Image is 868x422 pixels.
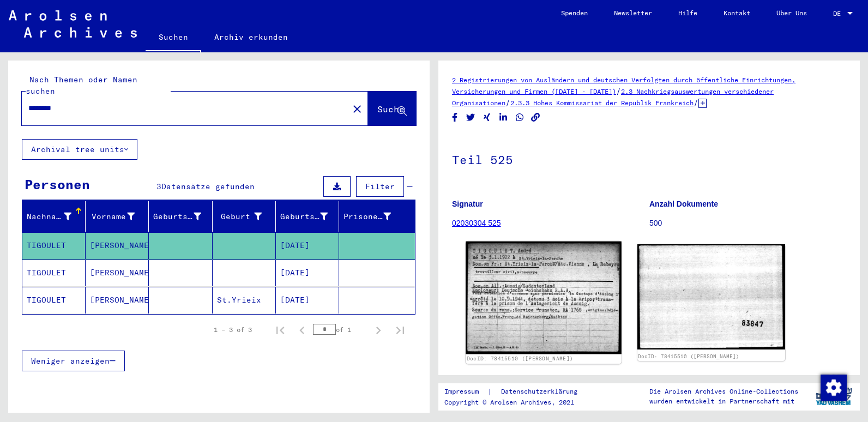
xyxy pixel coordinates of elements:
[368,92,416,125] button: Suche
[31,356,110,366] span: Weniger anzeigen
[9,10,137,38] img: Arolsen_neg.svg
[27,211,71,222] div: Nachname
[280,211,328,222] div: Geburtsdatum
[498,111,509,124] button: Share on LinkedIn
[444,386,487,397] a: Impressum
[637,244,786,349] img: 002.jpg
[90,208,148,225] div: Vorname
[86,287,149,314] mat-cell: [PERSON_NAME]
[389,319,411,341] button: Last page
[213,287,276,314] mat-cell: St.Yrieix
[452,219,501,227] a: 02030304 525
[213,201,276,232] mat-header-cell: Geburt‏
[276,287,339,314] mat-cell: [DATE]
[25,174,90,194] div: Personen
[26,75,137,96] mat-label: Nach Themen oder Namen suchen
[649,218,846,229] p: 500
[27,208,85,225] div: Nachname
[466,242,621,354] img: 001.jpg
[339,201,415,232] mat-header-cell: Prisoner #
[90,211,135,222] div: Vorname
[356,176,404,197] button: Filter
[351,103,364,116] mat-icon: close
[649,200,718,208] b: Anzahl Dokumente
[201,24,301,50] a: Archiv erkunden
[86,201,149,232] mat-header-cell: Vorname
[276,201,339,232] mat-header-cell: Geburtsdatum
[153,208,214,225] div: Geburtsname
[444,397,590,407] p: Copyright © Arolsen Archives, 2021
[22,139,137,160] button: Archival tree units
[467,355,573,362] a: DocID: 78415510 ([PERSON_NAME])
[481,111,493,124] button: Share on Xing
[833,10,845,17] span: DE
[86,232,149,259] mat-cell: [PERSON_NAME]
[616,86,621,96] span: /
[156,182,161,191] span: 3
[22,201,86,232] mat-header-cell: Nachname
[343,208,405,225] div: Prisoner #
[86,260,149,286] mat-cell: [PERSON_NAME]
[161,182,255,191] span: Datensätze gefunden
[346,98,368,119] button: Clear
[377,104,405,114] span: Suche
[649,396,798,406] p: wurden entwickelt in Partnerschaft mit
[22,287,86,314] mat-cell: TIGOULET
[452,76,795,95] a: 2 Registrierungen von Ausländern und deutschen Verfolgten durch öffentliche Einrichtungen, Versic...
[649,387,798,396] p: Die Arolsen Archives Online-Collections
[452,135,846,183] h1: Teil 525
[280,208,341,225] div: Geburtsdatum
[367,319,389,341] button: Next page
[153,211,201,222] div: Geburtsname
[217,208,275,225] div: Geburt‏
[313,324,367,335] div: of 1
[276,260,339,286] mat-cell: [DATE]
[530,111,541,124] button: Copy link
[146,24,201,52] a: Suchen
[820,374,846,400] div: Zustimmung ändern
[492,386,590,397] a: Datenschutzerklärung
[22,232,86,259] mat-cell: TIGOULET
[22,351,125,371] button: Weniger anzeigen
[444,386,590,397] div: |
[694,98,698,107] span: /
[217,211,262,222] div: Geburt‏
[449,111,461,124] button: Share on Facebook
[291,319,313,341] button: Previous page
[465,111,477,124] button: Share on Twitter
[510,99,694,107] a: 2.3.3 Hohes Kommissariat der Republik Frankreich
[365,182,395,191] span: Filter
[821,375,847,401] img: Zustimmung ändern
[638,353,739,359] a: DocID: 78415510 ([PERSON_NAME])
[514,111,526,124] button: Share on WhatsApp
[343,211,391,222] div: Prisoner #
[452,200,483,208] b: Signatur
[813,383,854,410] img: yv_logo.png
[276,232,339,259] mat-cell: [DATE]
[149,201,212,232] mat-header-cell: Geburtsname
[214,325,252,335] div: 1 – 3 of 3
[269,319,291,341] button: First page
[22,260,86,286] mat-cell: TIGOULET
[505,98,510,107] span: /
